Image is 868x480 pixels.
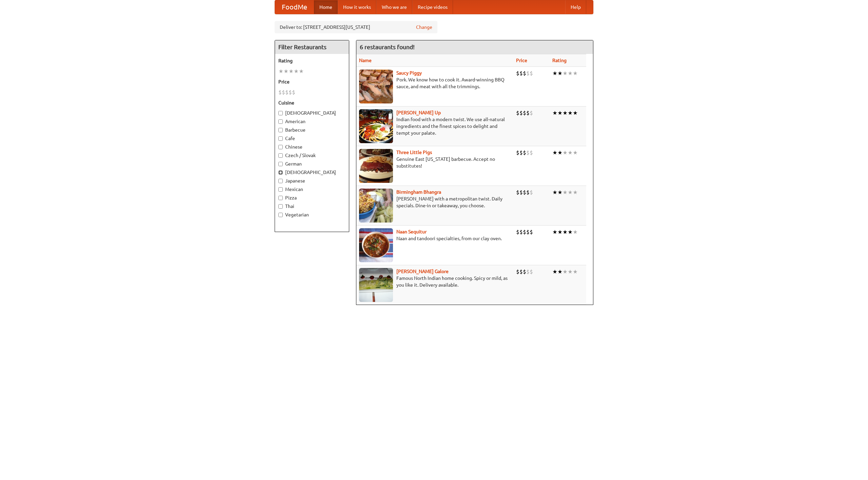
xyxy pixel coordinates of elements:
[282,89,285,96] li: $
[516,70,519,77] li: $
[516,109,519,117] li: $
[278,187,283,192] input: Mexican
[278,57,346,64] h5: Rating
[396,189,441,195] b: Birmingham Bhangra
[526,109,530,117] li: $
[376,0,412,14] a: Who we are
[278,170,283,175] input: [DEMOGRAPHIC_DATA]
[359,109,393,143] img: curryup.jpg
[412,0,453,14] a: Recipe videos
[289,68,294,75] li: ★
[530,149,533,156] li: $
[526,70,530,77] li: $
[519,268,523,275] li: $
[278,145,283,149] input: Chinese
[314,0,338,14] a: Home
[557,109,563,117] li: ★
[275,40,349,54] h4: Filter Restaurants
[516,189,519,196] li: $
[552,109,557,117] li: ★
[568,189,573,196] li: ★
[278,110,346,116] label: [DEMOGRAPHIC_DATA]
[278,89,282,96] li: $
[396,110,441,115] a: [PERSON_NAME] Up
[552,228,557,236] li: ★
[359,58,372,63] a: Name
[359,116,511,136] p: Indian food with a modern twist. We use all-natural ingredients and the finest spices to delight ...
[396,70,422,76] a: Saucy Piggy
[568,109,573,117] li: ★
[563,189,568,196] li: ★
[552,70,557,77] li: ★
[516,149,519,156] li: $
[396,269,449,274] a: [PERSON_NAME] Galore
[552,58,567,63] a: Rating
[416,24,432,31] a: Change
[359,268,393,302] img: currygalore.jpg
[557,149,563,156] li: ★
[359,195,511,209] p: [PERSON_NAME] with a metropolitan twist. Daily specials. Dine-in or takeaway, you choose.
[338,0,376,14] a: How it works
[516,58,527,63] a: Price
[530,189,533,196] li: $
[573,189,578,196] li: ★
[278,194,346,201] label: Pizza
[568,70,573,77] li: ★
[530,70,533,77] li: $
[278,203,346,210] label: Thai
[565,0,586,14] a: Help
[573,70,578,77] li: ★
[519,228,523,236] li: $
[523,268,526,275] li: $
[285,89,289,96] li: $
[573,268,578,275] li: ★
[563,109,568,117] li: ★
[359,76,511,90] p: Pork. We know how to cook it. Award-winning BBQ sauce, and meat with all the trimmings.
[359,70,393,103] img: saucy.jpg
[568,268,573,275] li: ★
[278,204,283,209] input: Thai
[573,149,578,156] li: ★
[526,149,530,156] li: $
[530,109,533,117] li: $
[557,228,563,236] li: ★
[359,275,511,288] p: Famous North Indian home cooking. Spicy or mild, as you like it. Delivery available.
[278,211,346,218] label: Vegetarian
[278,186,346,193] label: Mexican
[278,127,346,133] label: Barbecue
[563,228,568,236] li: ★
[568,149,573,156] li: ★
[557,70,563,77] li: ★
[278,152,346,159] label: Czech / Slovak
[516,228,519,236] li: $
[359,235,511,242] p: Naan and tandoori specialties, from our clay oven.
[278,118,346,125] label: American
[359,156,511,169] p: Genuine East [US_STATE] barbecue. Accept no substitutes!
[278,111,283,115] input: [DEMOGRAPHIC_DATA]
[275,21,437,33] div: Deliver to: [STREET_ADDRESS][US_STATE]
[557,189,563,196] li: ★
[278,153,283,158] input: Czech / Slovak
[568,228,573,236] li: ★
[526,228,530,236] li: $
[359,149,393,183] img: littlepigs.jpg
[563,70,568,77] li: ★
[396,229,427,234] a: Naan Sequitur
[563,149,568,156] li: ★
[278,213,283,217] input: Vegetarian
[275,0,314,14] a: FoodMe
[519,189,523,196] li: $
[359,189,393,223] img: bhangra.jpg
[519,149,523,156] li: $
[360,44,415,50] ng-pluralize: 6 restaurants found!
[278,162,283,166] input: German
[563,268,568,275] li: ★
[283,68,289,75] li: ★
[278,196,283,200] input: Pizza
[523,228,526,236] li: $
[278,128,283,132] input: Barbecue
[278,135,346,142] label: Cafe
